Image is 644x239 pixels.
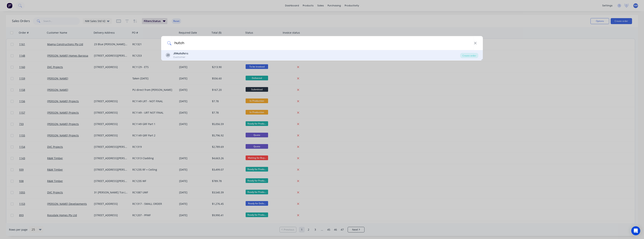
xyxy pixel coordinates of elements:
[460,53,478,58] div: Create order
[173,52,188,55] div: JR ins
[176,52,185,55] b: Hutch
[173,55,188,59] div: Customer
[171,36,474,50] input: Enter a customer name to create a new order...
[631,226,640,235] div: Open Intercom Messenger
[166,53,170,57] div: JH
